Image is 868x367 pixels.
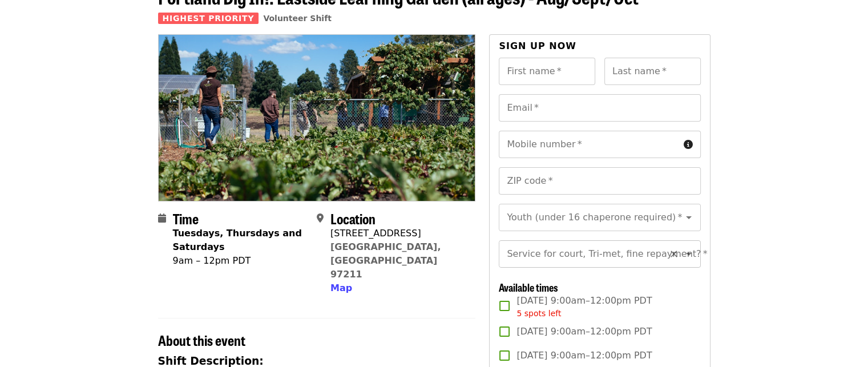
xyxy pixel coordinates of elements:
strong: Tuesdays, Thursdays and Saturdays [173,228,302,252]
div: 9am – 12pm PDT [173,254,308,268]
span: Time [173,208,199,228]
span: About this event [158,330,245,350]
strong: Shift Description: [158,355,264,367]
span: Location [330,208,376,228]
input: Mobile number [499,131,679,158]
span: Map [330,283,352,293]
a: [GEOGRAPHIC_DATA], [GEOGRAPHIC_DATA] 97211 [330,241,441,280]
button: Map [330,281,352,295]
input: ZIP code [499,167,700,195]
div: [STREET_ADDRESS] [330,227,466,240]
i: circle-info icon [684,139,693,150]
span: 5 spots left [516,309,561,318]
span: Sign up now [499,41,576,51]
input: Email [499,94,700,122]
span: [DATE] 9:00am–12:00pm PDT [516,294,652,320]
input: First name [499,58,595,85]
span: [DATE] 9:00am–12:00pm PDT [516,349,652,362]
i: calendar icon [158,213,166,224]
button: Open [681,209,697,225]
input: Last name [604,58,701,85]
span: [DATE] 9:00am–12:00pm PDT [516,325,652,338]
img: Portland Dig In!: Eastside Learning Garden (all ages) - Aug/Sept/Oct organized by Oregon Food Bank [159,35,475,200]
button: Open [681,246,697,262]
span: Highest Priority [158,13,259,24]
span: Available times [499,280,558,295]
button: Clear [666,246,682,262]
i: map-marker-alt icon [317,213,324,224]
a: Volunteer Shift [263,14,332,23]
